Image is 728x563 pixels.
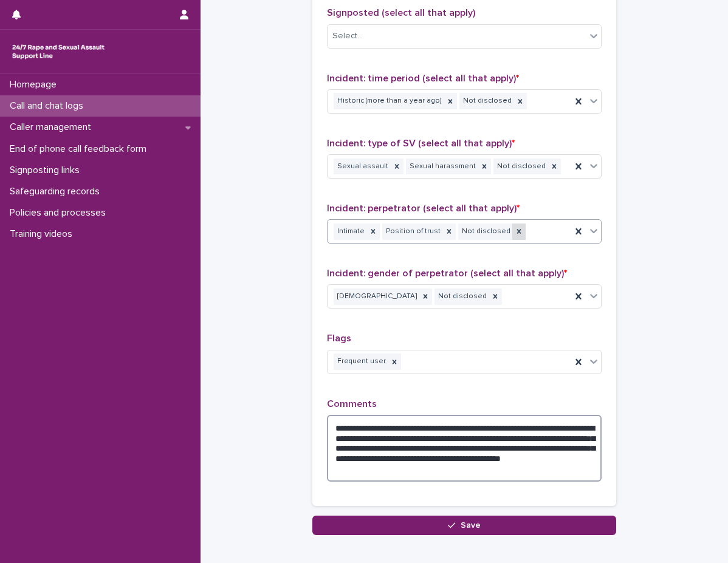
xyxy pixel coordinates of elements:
[461,521,481,530] span: Save
[493,159,548,175] div: Not disclosed
[434,288,489,305] div: Not disclosed
[327,73,519,83] span: Incident: time period (select all that apply)
[5,207,115,219] p: Policies and processes
[406,159,478,175] div: Sexual harassment
[382,223,442,240] div: Position of trust
[327,399,377,409] span: Comments
[459,93,513,109] div: Not disclosed
[334,353,388,370] div: Frequent user
[334,288,419,305] div: [DEMOGRAPHIC_DATA]
[334,93,444,109] div: Historic (more than a year ago)
[5,165,89,176] p: Signposting links
[10,39,107,64] img: rhQMoQhaT3yELyF149Cw
[458,223,512,240] div: Not disclosed
[5,100,93,112] p: Call and chat logs
[327,203,520,213] span: Incident: perpetrator (select all that apply)
[334,223,366,240] div: Intimate
[5,143,156,155] p: End of phone call feedback form
[327,8,475,18] span: Signposted (select all that apply)
[327,138,515,148] span: Incident: type of SV (select all that apply)
[327,268,567,278] span: Incident: gender of perpetrator (select all that apply)
[334,159,390,175] div: Sexual assault
[332,30,363,43] div: Select...
[327,333,351,343] span: Flags
[5,228,82,240] p: Training videos
[312,516,616,535] button: Save
[5,79,66,90] p: Homepage
[5,121,101,133] p: Caller management
[5,186,109,197] p: Safeguarding records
